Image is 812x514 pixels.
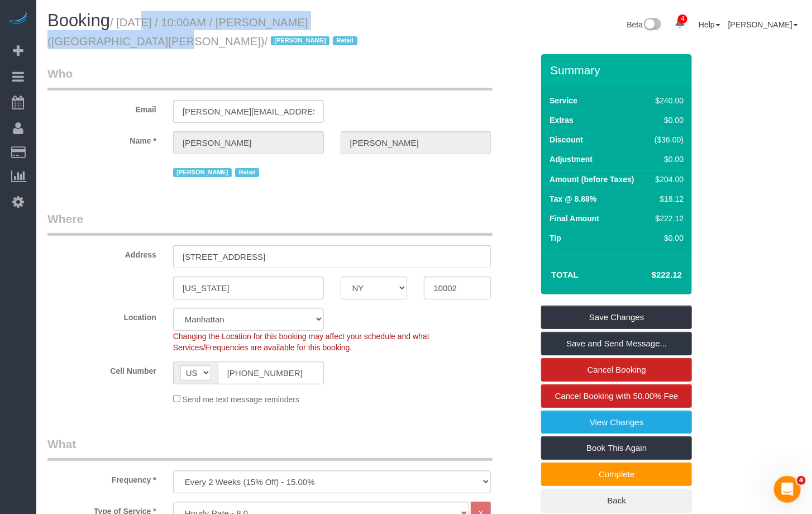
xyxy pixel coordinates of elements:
legend: Where [47,211,493,236]
span: [PERSON_NAME] [271,36,329,45]
input: Last Name [341,131,491,154]
strong: Total [551,270,579,279]
div: $240.00 [651,95,684,106]
div: $0.00 [651,232,684,244]
label: Tax @ 8.88% [550,193,596,204]
input: Email [173,100,324,123]
h4: $222.12 [618,270,682,280]
label: Amount (before Taxes) [550,174,634,185]
a: [PERSON_NAME] [728,20,798,29]
label: Frequency * [39,470,165,486]
span: / [265,35,361,47]
div: $204.00 [651,174,684,185]
a: Cancel Booking [541,358,692,382]
span: [PERSON_NAME] [173,168,232,177]
div: $222.12 [651,213,684,224]
span: Changing the Location for this booking may affect your schedule and what Services/Frequencies are... [173,332,429,352]
label: Email [39,100,165,115]
div: ($36.00) [651,134,684,145]
h3: Summary [550,64,686,77]
span: Send me text message reminders [183,395,299,404]
a: 4 [669,11,691,36]
a: Save Changes [541,306,692,329]
label: Name * [39,131,165,146]
a: Book This Again [541,436,692,460]
small: / [DATE] / 10:00AM / [PERSON_NAME] ([GEOGRAPHIC_DATA][PERSON_NAME]) [47,16,361,47]
a: Complete [541,463,692,486]
input: First Name [173,131,324,154]
label: Service [550,95,577,106]
img: New interface [643,18,661,32]
span: Retail [333,36,357,45]
input: Zip Code [424,277,491,299]
a: View Changes [541,411,692,434]
span: Cancel Booking with 50.00% Fee [555,391,679,401]
a: Cancel Booking with 50.00% Fee [541,384,692,408]
span: Booking [47,11,110,30]
div: $0.00 [651,115,684,126]
input: City [173,277,324,299]
div: $0.00 [651,154,684,165]
img: Automaid Logo [7,11,29,27]
span: 4 [678,15,687,23]
span: 4 [797,476,806,485]
label: Address [39,245,165,260]
legend: What [47,436,493,461]
label: Extras [550,115,574,126]
a: Help [699,20,720,29]
a: Beta [627,20,662,29]
iframe: Intercom live chat [774,476,801,503]
input: Cell Number [218,361,324,384]
a: Save and Send Message... [541,332,692,355]
label: Discount [550,134,583,145]
label: Cell Number [39,361,165,377]
a: Back [541,489,692,512]
legend: Who [47,65,493,91]
label: Final Amount [550,213,599,224]
label: Tip [550,232,561,244]
div: $18.12 [651,193,684,204]
label: Location [39,308,165,323]
span: Retail [235,168,259,177]
label: Adjustment [550,154,593,165]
